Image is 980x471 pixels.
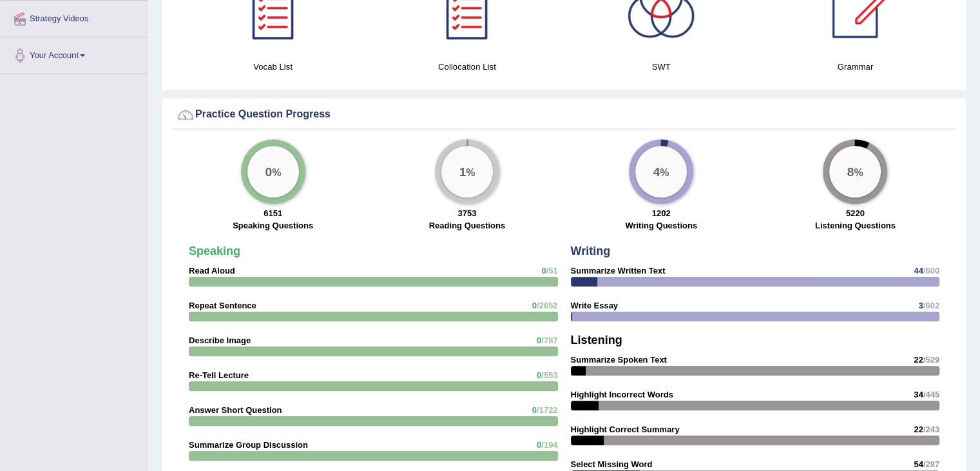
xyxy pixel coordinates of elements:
[537,301,558,310] span: /2652
[829,146,881,197] div: %
[176,105,952,125] div: Practice Question Progress
[189,336,251,345] strong: Describe Image
[233,219,313,232] label: Speaking Questions
[1,1,148,33] a: Strategy Videos
[189,266,235,276] strong: Read Aloud
[537,405,558,415] span: /1722
[914,425,923,434] span: 22
[571,266,666,276] strong: Summarize Written Text
[571,245,611,257] strong: Writing
[537,440,541,450] span: 0
[571,301,618,310] strong: Write Essay
[532,405,537,415] span: 0
[846,208,865,218] strong: 5220
[652,208,671,218] strong: 1202
[571,459,653,469] strong: Select Missing Word
[923,301,939,310] span: /602
[1,37,148,70] a: Your Account
[923,390,939,399] span: /445
[923,355,939,365] span: /529
[541,336,557,345] span: /787
[914,355,923,365] span: 22
[923,266,939,276] span: /600
[923,459,939,469] span: /287
[914,390,923,399] span: 34
[541,440,557,450] span: /194
[541,370,557,380] span: /553
[914,459,923,469] span: 54
[571,390,673,399] strong: Highlight Incorrect Words
[189,405,282,415] strong: Answer Short Question
[182,60,363,74] h4: Vocab List
[765,60,946,74] h4: Grammar
[189,301,256,310] strong: Repeat Sentence
[914,266,923,276] span: 44
[441,146,493,197] div: %
[537,336,541,345] span: 0
[459,164,466,178] big: 1
[264,208,282,218] strong: 6151
[546,266,557,276] span: /51
[571,60,752,74] h4: SWT
[247,146,299,197] div: %
[376,60,557,74] h4: Collocation List
[847,164,854,178] big: 8
[635,146,687,197] div: %
[571,355,667,365] strong: Summarize Spoken Text
[532,301,537,310] span: 0
[429,219,505,232] label: Reading Questions
[653,164,660,178] big: 4
[457,208,476,218] strong: 3753
[923,425,939,434] span: /243
[189,440,308,450] strong: Summarize Group Discussion
[571,334,622,346] strong: Listening
[541,266,546,276] span: 0
[189,245,240,257] strong: Speaking
[815,219,896,232] label: Listening Questions
[537,370,541,380] span: 0
[189,370,249,380] strong: Re-Tell Lecture
[918,301,923,310] span: 3
[265,164,272,178] big: 0
[625,219,697,232] label: Writing Questions
[571,425,680,434] strong: Highlight Correct Summary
